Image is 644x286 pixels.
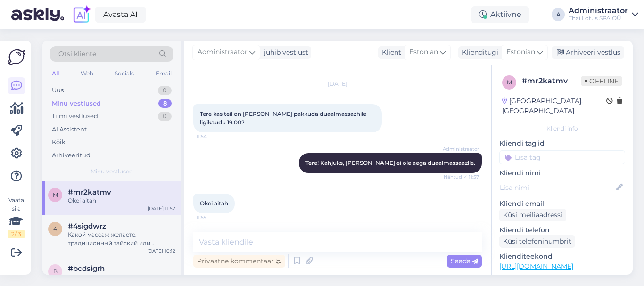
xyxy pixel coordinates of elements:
[68,230,175,247] div: Какой массаж желаете, традиционный тайский или тайский масляный?
[581,76,622,86] span: Offline
[193,255,285,268] div: Privaatne kommentaar
[52,86,64,95] div: Uus
[409,47,438,57] span: Estonian
[569,7,638,22] a: AdministraatorThai Lotus SPA OÜ
[458,48,498,57] div: Klienditugi
[552,8,565,21] div: A
[52,125,87,134] div: AI Assistent
[443,146,479,153] span: Administraator
[499,209,566,221] div: Küsi meiliaadressi
[198,47,248,57] span: Administraator
[499,150,625,164] input: Lisa tag
[72,5,91,25] img: explore-ai
[552,46,624,59] div: Arhiveeri vestlus
[499,235,575,248] div: Küsi telefoninumbrit
[53,191,58,198] span: m
[8,48,25,66] img: Askly Logo
[499,168,625,178] p: Kliendi nimi
[148,205,175,212] div: [DATE] 11:57
[499,199,625,209] p: Kliendi email
[8,196,25,238] div: Vaata siia
[68,188,111,196] span: #mr2katmv
[68,196,175,205] div: Okei aitah
[196,133,231,140] span: 11:54
[378,48,401,57] div: Klient
[200,200,228,207] span: Okei aitah
[444,173,479,180] span: Nähtud ✓ 11:57
[499,274,625,283] p: Vaata edasi ...
[68,264,105,273] span: #bcdsigrh
[193,80,482,88] div: [DATE]
[522,75,581,87] div: # mr2katmv
[200,110,368,126] span: Tere kas teil on [PERSON_NAME] pakkuda duaalmassazhile ligikaudu 19.00?
[52,99,101,108] div: Minu vestlused
[569,15,628,22] div: Thai Lotus SPA OÜ
[95,7,146,23] a: Avasta AI
[154,67,173,80] div: Email
[569,7,628,15] div: Administraator
[500,182,614,193] input: Lisa nimi
[53,268,58,275] span: b
[79,67,95,80] div: Web
[499,225,625,235] p: Kliendi telefon
[506,47,535,57] span: Estonian
[52,138,66,147] div: Kõik
[451,257,478,265] span: Saada
[68,222,106,230] span: #4sigdwrz
[52,151,91,160] div: Arhiveeritud
[305,159,475,166] span: Tere! Kahjuks, [PERSON_NAME] ei ole aega duaalmassaazlle.
[52,112,98,121] div: Tiimi vestlused
[502,96,606,116] div: [GEOGRAPHIC_DATA], [GEOGRAPHIC_DATA]
[113,67,136,80] div: Socials
[53,225,57,232] span: 4
[8,230,25,238] div: 2 / 3
[499,139,625,148] p: Kliendi tag'id
[50,67,61,80] div: All
[158,112,172,121] div: 0
[471,6,529,23] div: Aktiivne
[158,99,172,108] div: 8
[499,124,625,133] div: Kliendi info
[499,252,625,261] p: Klienditeekond
[147,247,175,254] div: [DATE] 10:12
[196,214,231,221] span: 11:59
[499,262,573,270] a: [URL][DOMAIN_NAME]
[158,86,172,95] div: 0
[507,79,512,86] span: m
[58,49,96,59] span: Otsi kliente
[260,48,308,57] div: juhib vestlust
[91,167,133,176] span: Minu vestlused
